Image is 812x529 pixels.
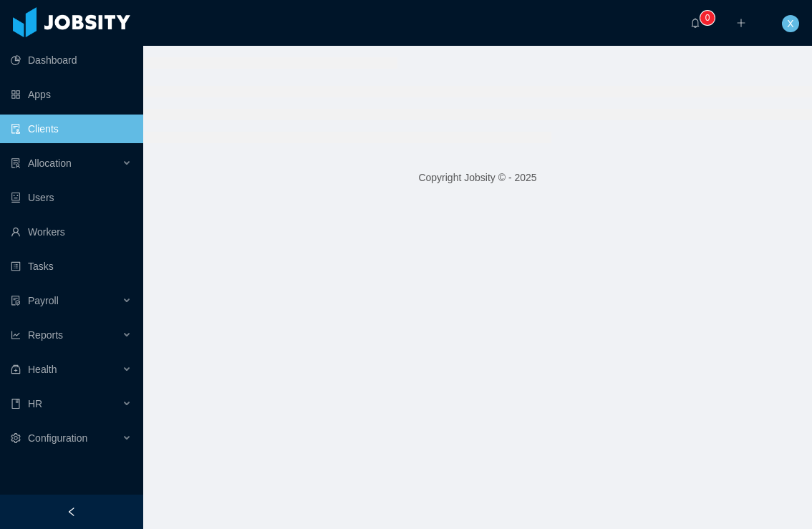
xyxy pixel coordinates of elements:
span: HR [28,398,42,409]
span: X [787,15,793,32]
span: Health [28,364,57,375]
i: icon: line-chart [11,330,21,340]
span: Payroll [28,295,59,306]
a: icon: userWorkers [11,218,132,246]
span: Reports [28,329,63,341]
sup: 0 [700,11,715,25]
a: icon: profileTasks [11,252,132,281]
i: icon: setting [11,433,21,443]
i: icon: book [11,399,21,409]
footer: Copyright Jobsity © - 2025 [143,153,812,203]
i: icon: solution [11,158,21,168]
a: icon: auditClients [11,115,132,143]
a: icon: appstoreApps [11,80,132,109]
a: icon: robotUsers [11,183,132,212]
i: icon: file-protect [11,296,21,306]
a: icon: pie-chartDashboard [11,46,132,74]
i: icon: plus [736,18,746,28]
i: icon: medicine-box [11,364,21,374]
span: Configuration [28,432,87,444]
i: icon: bell [690,18,700,28]
span: Allocation [28,157,72,169]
